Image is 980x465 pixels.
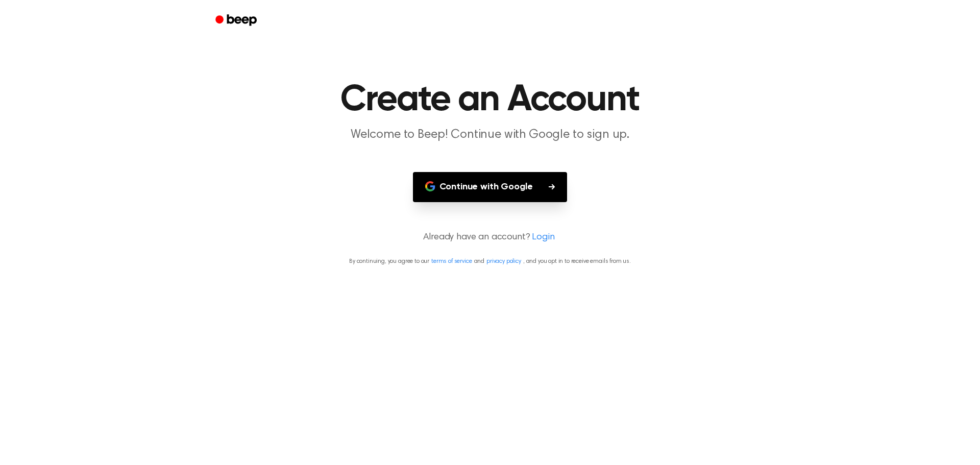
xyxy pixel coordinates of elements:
[208,11,266,31] a: Beep
[431,258,472,264] a: terms of service
[12,257,968,266] p: By continuing, you agree to our and , and you opt in to receive emails from us.
[486,258,521,264] a: privacy policy
[12,231,968,244] p: Already have an account?
[294,127,686,143] p: Welcome to Beep! Continue with Google to sign up.
[532,231,554,244] a: Login
[229,82,751,118] h1: Create an Account
[413,172,568,202] button: Continue with Google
